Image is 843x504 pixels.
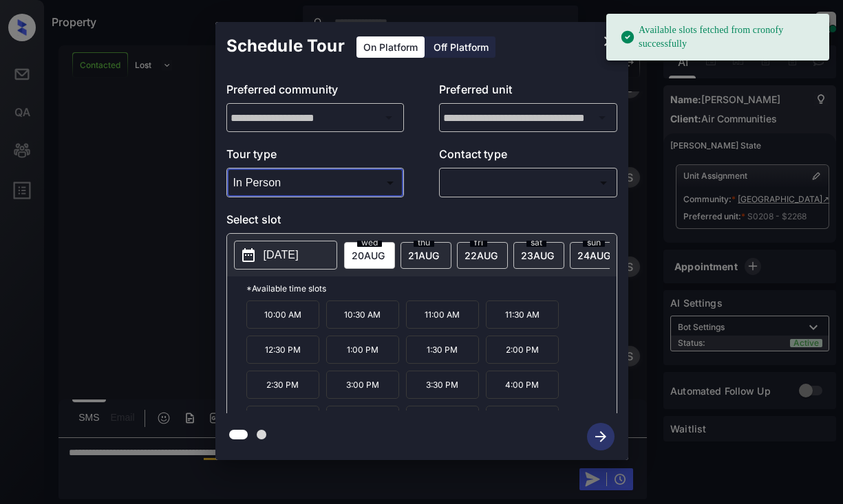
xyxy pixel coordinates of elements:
div: date-select [570,242,621,269]
p: 1:00 PM [326,336,399,364]
button: btn-next [579,419,623,454]
p: 12:30 PM [246,336,319,364]
button: [DATE] [234,241,337,270]
p: 11:30 AM [486,300,559,329]
p: 2:30 PM [246,371,319,399]
span: 20 AUG [352,250,385,261]
div: date-select [513,242,564,269]
span: 24 AUG [577,250,610,261]
p: 4:30 PM [246,406,319,434]
p: Preferred community [226,81,405,103]
button: close [595,28,623,55]
p: 1:30 PM [406,336,479,364]
p: 3:00 PM [326,371,399,399]
div: date-select [457,242,508,269]
h2: Schedule Tour [215,22,356,70]
span: wed [357,239,382,247]
p: 11:00 AM [406,300,479,329]
p: 5:00 PM [326,406,399,434]
p: 3:30 PM [406,371,479,399]
div: In Person [230,171,401,194]
div: Available slots fetched from cronofy successfully [620,18,818,56]
span: thu [414,239,434,247]
div: Off Platform [427,36,495,58]
span: fri [470,239,487,247]
span: 21 AUG [408,250,439,261]
span: sat [526,239,546,247]
p: 10:30 AM [326,300,399,329]
p: Tour type [226,146,405,168]
p: Contact type [439,146,617,168]
div: On Platform [356,36,425,58]
p: 5:30 PM [406,406,479,434]
span: 23 AUG [521,250,554,261]
span: 22 AUG [465,250,498,261]
p: Select slot [226,211,617,233]
p: Preferred unit [439,81,617,103]
p: *Available time slots [246,276,617,300]
div: date-select [344,242,395,269]
p: [DATE] [264,247,299,263]
p: 10:00 AM [246,300,319,329]
p: 2:00 PM [486,336,559,364]
p: 4:00 PM [486,371,559,399]
div: date-select [401,242,451,269]
span: sun [583,239,605,247]
p: 6:00 PM [486,406,559,434]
